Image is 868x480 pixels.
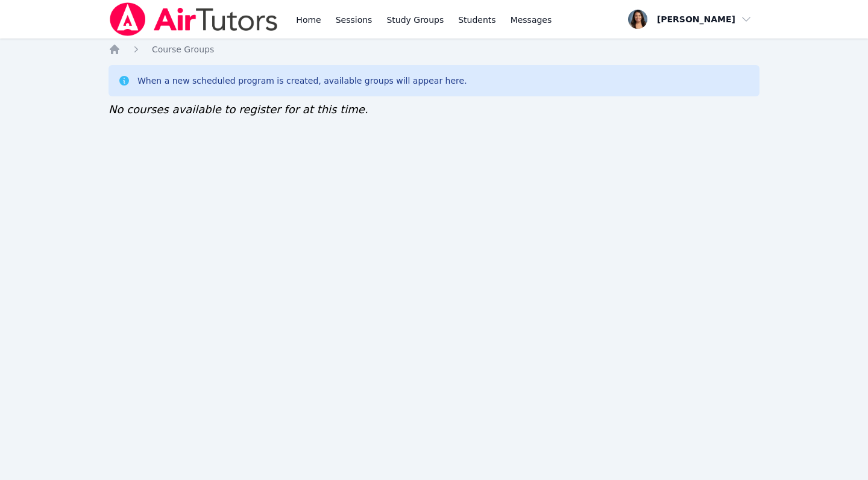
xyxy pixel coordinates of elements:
span: Course Groups [152,45,214,54]
nav: Breadcrumb [108,43,759,55]
a: Course Groups [152,43,214,55]
span: No courses available to register for at this time. [108,103,368,116]
span: Messages [511,14,552,26]
img: Air Tutors [108,2,279,36]
div: When a new scheduled program is created, available groups will appear here. [137,75,467,87]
